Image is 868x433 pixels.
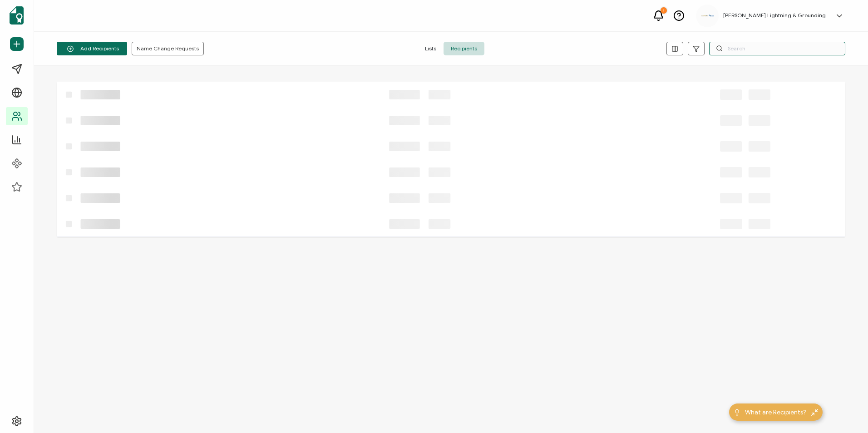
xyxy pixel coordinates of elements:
[700,14,714,17] img: aadcaf15-e79d-49df-9673-3fc76e3576c2.png
[709,42,845,55] input: Search
[137,46,199,51] span: Name Change Requests
[57,42,127,55] button: Add Recipients
[723,12,826,19] h5: [PERSON_NAME] Lightning & Grounding
[811,409,818,416] img: minimize-icon.svg
[418,42,444,55] span: Lists
[10,6,24,25] img: sertifier-logomark-colored.svg
[823,389,868,433] iframe: Chat Widget
[132,42,204,55] button: Name Change Requests
[444,42,484,55] span: Recipients
[661,7,667,14] div: 1
[745,408,807,417] span: What are Recipients?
